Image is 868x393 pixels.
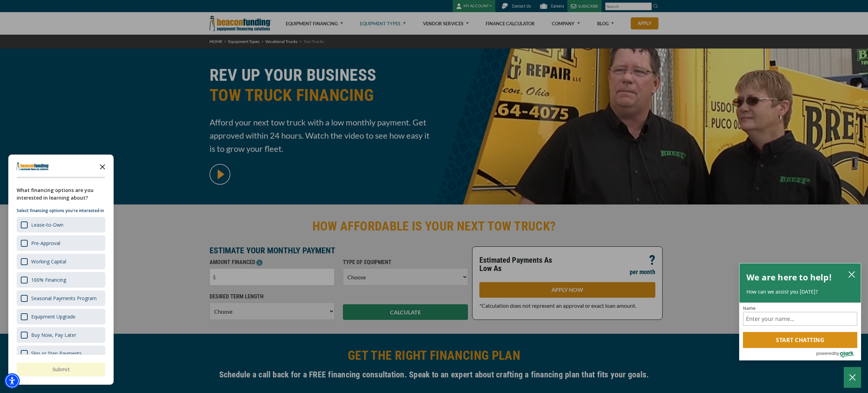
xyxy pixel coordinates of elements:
img: Company logo [17,162,49,171]
div: Equipment Upgrade [31,313,76,320]
div: 100% Financing [31,277,66,283]
div: Seasonal Payments Program [31,295,97,302]
div: Pre-Approval [31,240,60,246]
a: Powered by Olark [816,348,861,360]
label: Name [743,306,857,311]
button: close chatbox [846,269,857,279]
div: Pre-Approval [17,235,105,251]
input: Name [743,312,857,326]
button: Close Chatbox [844,367,861,388]
button: Submit [17,363,105,376]
div: 100% Financing [17,272,105,288]
p: How can we assist you [DATE]? [746,288,854,295]
div: Buy Now, Pay Later [17,327,105,343]
div: Lease-to-Own [17,217,105,233]
div: Working Capital [17,254,105,269]
div: olark chatbox [739,263,861,361]
div: Skip or Step Payments [31,350,82,357]
div: What financing options are you interested in learning about? [17,186,105,202]
button: Close the survey [96,159,109,173]
div: Working Capital [31,258,66,265]
h2: We are here to help! [746,270,832,284]
div: Equipment Upgrade [17,309,105,324]
p: Select financing options you're interested in [17,207,105,214]
span: by [834,349,839,358]
span: powered [816,349,834,358]
div: Skip or Step Payments [17,346,105,361]
div: Accessibility Menu [5,373,20,388]
div: Buy Now, Pay Later [31,332,76,338]
div: Lease-to-Own [31,221,63,228]
button: Start chatting [743,332,857,348]
div: Seasonal Payments Program [17,290,105,306]
div: Survey [8,155,114,385]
